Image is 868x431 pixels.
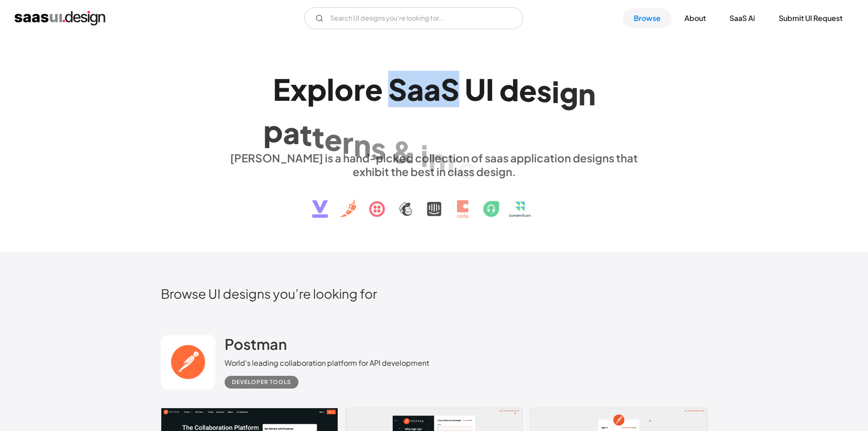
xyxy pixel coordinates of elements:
[673,8,717,28] a: About
[623,8,672,28] a: Browse
[354,72,365,107] div: r
[225,358,429,369] div: World's leading collaboration platform for API development
[296,178,572,226] img: text, icon, saas logo
[161,286,708,301] h2: Browse UI designs you’re looking for
[327,72,334,107] div: l
[307,72,327,107] div: p
[273,72,290,107] div: E
[424,72,441,107] div: a
[519,73,537,108] div: e
[458,150,476,185] div: e
[342,125,354,160] div: r
[225,151,644,178] div: [PERSON_NAME] is a hand-picked collection of saas application designs that exhibit the best in cl...
[499,72,519,107] div: d
[15,11,105,26] a: home
[486,72,494,107] div: I
[354,127,371,162] div: n
[304,7,523,29] input: Search UI designs you're looking for...
[371,130,386,166] div: s
[365,72,383,107] div: e
[225,335,287,358] a: Postman
[304,7,523,29] form: Email Form
[407,72,424,107] div: a
[768,8,853,28] a: Submit UI Request
[263,113,283,148] div: p
[560,75,578,110] div: g
[441,72,459,107] div: S
[300,117,312,152] div: t
[312,119,324,154] div: t
[283,115,300,150] div: a
[552,74,560,109] div: i
[578,76,596,111] div: n
[428,141,446,177] div: n
[225,72,644,142] h1: Explore SaaS UI design patterns & interactions.
[391,134,415,169] div: &
[324,122,342,157] div: e
[465,72,486,107] div: U
[290,72,307,107] div: x
[388,72,407,107] div: S
[421,138,428,173] div: i
[232,377,291,388] div: Developer tools
[446,145,458,181] div: t
[225,335,287,353] h2: Postman
[719,8,766,28] a: SaaS Ai
[334,72,354,107] div: o
[537,73,552,108] div: s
